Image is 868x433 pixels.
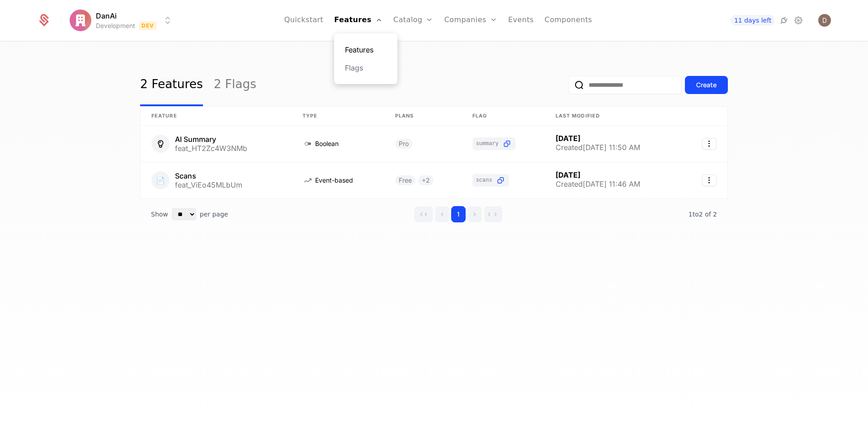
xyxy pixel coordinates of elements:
[731,15,775,26] a: 11 days left
[462,107,545,126] th: Flag
[484,206,503,222] button: Go to last page
[292,107,384,126] th: Type
[172,208,196,220] select: Select page size
[214,64,256,106] a: 2 Flags
[414,206,433,222] button: Go to first page
[702,174,717,186] button: Select action
[151,210,168,219] span: Show
[140,64,203,106] a: 2 Features
[818,14,831,27] button: Open user button
[70,9,91,31] img: DanAi
[696,80,717,89] div: Create
[200,210,228,219] span: per page
[435,206,449,222] button: Go to previous page
[96,21,135,30] div: Development
[793,15,804,26] a: Settings
[689,211,713,218] span: 1 to 2 of
[345,44,387,55] a: Features
[141,107,292,126] th: Feature
[72,10,174,30] button: Select environment
[96,10,117,21] span: DanAi
[778,15,789,26] a: Integrations
[139,21,157,30] span: Dev
[384,107,462,126] th: Plans
[702,138,717,150] button: Select action
[818,14,831,27] img: Daniel Zaguri
[451,206,466,222] button: Go to page 1
[467,206,482,222] button: Go to next page
[414,206,503,222] div: Page navigation
[685,76,728,94] button: Create
[345,62,387,73] a: Flags
[140,199,728,230] div: Table pagination
[689,211,717,218] span: 2
[545,107,681,126] th: Last Modified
